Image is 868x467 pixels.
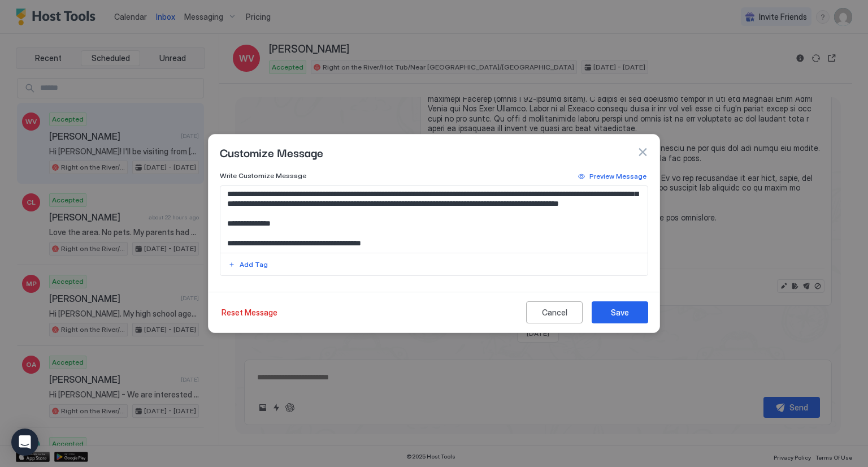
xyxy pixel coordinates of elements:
button: Cancel [526,301,583,323]
div: Open Intercom Messenger [11,429,38,456]
button: Save [592,301,648,323]
span: Write Customize Message [220,171,306,180]
div: Cancel [542,306,567,318]
button: Add Tag [227,258,270,271]
textarea: Input Field [220,186,648,253]
div: Add Tag [240,260,268,270]
button: Preview Message [576,170,648,183]
span: Customize Message [220,144,323,161]
button: Reset Message [220,301,279,323]
div: Reset Message [222,306,277,318]
div: Preview Message [589,171,646,181]
div: Save [611,306,629,318]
